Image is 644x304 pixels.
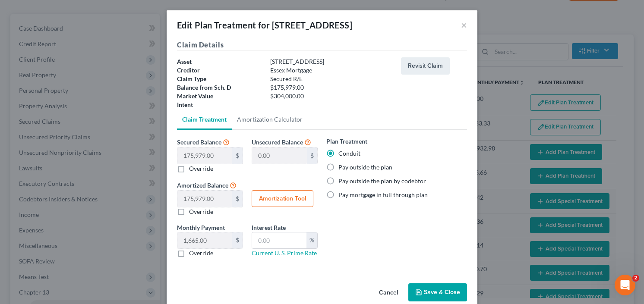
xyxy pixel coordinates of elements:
label: Override [189,207,213,216]
input: 0.00 [177,147,232,164]
a: Claim Treatment [177,109,232,130]
button: × [461,20,467,30]
button: Revisit Claim [401,57,450,75]
div: Claim Type [173,75,266,83]
div: [STREET_ADDRESS] [266,57,397,66]
span: 2 [632,275,639,282]
iframe: Intercom live chat [615,275,635,295]
div: Secured R/E [266,75,397,83]
span: Unsecured Balance [252,138,303,146]
button: Cancel [372,284,405,301]
span: Secured Balance [177,138,221,146]
a: Amortization Calculator [232,109,308,130]
label: Override [189,164,213,173]
div: Market Value [173,92,266,100]
div: % [306,232,317,249]
div: $175,979.00 [266,83,397,92]
div: Essex Mortgage [266,66,397,75]
label: Pay mortgage in full through plan [338,191,428,199]
label: Pay outside the plan by codebtor [338,177,426,185]
input: 0.00 [177,191,232,207]
div: Intent [173,100,266,109]
label: Interest Rate [252,223,286,232]
div: $ [232,191,243,207]
label: Override [189,249,213,257]
div: $ [307,147,317,164]
button: Save & Close [408,283,467,301]
div: Edit Plan Treatment for [STREET_ADDRESS] [177,19,352,31]
label: Monthly Payment [177,223,225,232]
button: Amortization Tool [252,190,313,207]
input: 0.00 [177,232,232,249]
input: 0.00 [252,232,306,249]
span: Amortized Balance [177,182,228,189]
div: Balance from Sch. D [173,83,266,92]
div: $ [232,147,243,164]
div: $304,000.00 [266,92,397,100]
input: 0.00 [252,147,307,164]
label: Pay outside the plan [338,163,392,172]
label: Plan Treatment [326,137,367,146]
h5: Claim Details [177,40,467,50]
div: $ [232,232,243,249]
div: Creditor [173,66,266,75]
a: Current U. S. Prime Rate [252,249,317,257]
div: Asset [173,57,266,66]
label: Conduit [338,149,360,158]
